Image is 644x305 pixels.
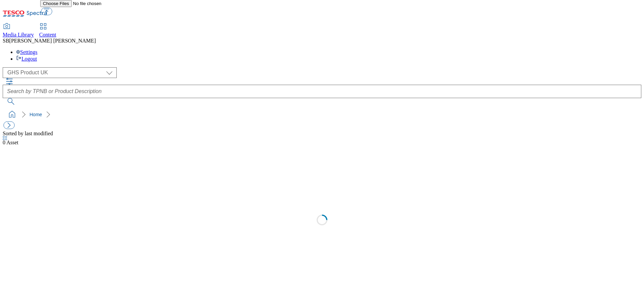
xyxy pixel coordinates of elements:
[9,38,96,44] span: [PERSON_NAME] [PERSON_NAME]
[30,112,42,117] a: Home
[39,32,56,37] span: Content
[7,109,17,120] a: home
[3,108,641,121] nav: breadcrumb
[3,24,34,38] a: Media Library
[3,32,34,37] span: Media Library
[16,49,38,55] a: Settings
[16,56,37,62] a: Logout
[3,85,641,98] input: Search by TPNB or Product Description
[3,131,53,136] span: Sorted by last modified
[39,24,56,38] a: Content
[3,38,9,44] span: SB
[3,140,18,145] span: Asset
